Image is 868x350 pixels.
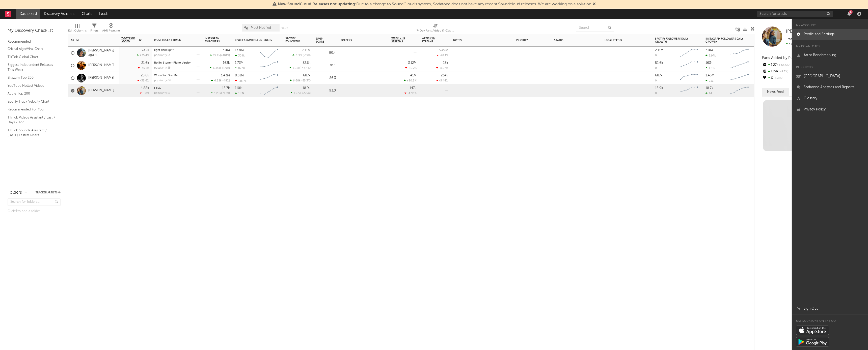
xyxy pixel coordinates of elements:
span: 6.68k [293,79,301,82]
span: Weekly US Streams [391,37,409,43]
span: [PERSON_NAME] [786,29,820,34]
div: popularity: 17 [154,92,170,95]
div: -4.96 % [404,92,417,95]
div: popularity: 51 [154,54,170,57]
div: ( ) [211,92,230,95]
div: +80.8 % [404,79,417,82]
span: 1.29k [214,92,221,95]
svg: Chart title [728,59,751,72]
span: Tracking Since: [DATE] [786,38,816,41]
a: Dashboard [16,9,40,19]
div: 17.8M [235,49,244,52]
div: 2.11M [302,49,311,52]
div: 2.11M [655,49,663,52]
button: 6 [847,12,851,16]
div: My Downloads [792,44,868,50]
a: Discovery Assistant [40,9,78,19]
div: 39.2k [141,49,149,52]
div: 3.4M [706,49,713,52]
div: ( ) [289,66,311,70]
svg: Chart title [258,84,280,97]
div: 147k [410,86,417,90]
span: 1.27k [294,92,300,95]
svg: Chart title [678,47,700,59]
div: Filters [90,21,98,36]
input: Search for folders... [8,198,61,206]
a: Privacy Policy [792,104,868,115]
a: TikTok Global Chart [8,54,56,60]
div: 20.6k [141,74,149,77]
div: 687k [655,74,663,77]
a: Leads [96,9,112,19]
a: Profile and Settings [792,29,868,40]
a: [GEOGRAPHIC_DATA] [792,71,868,82]
div: Legal Status [605,39,637,42]
div: 41M [410,74,417,77]
a: Sign Out [792,303,868,314]
div: 1.43M [706,74,714,77]
div: Recommended [8,39,61,45]
div: A&R Pipeline [102,21,120,36]
div: 18.7k [222,86,230,90]
div: 80.4 [316,50,336,56]
div: ( ) [292,54,311,57]
div: 110k [235,86,242,90]
a: Sodatone Analyses and Reports [792,82,868,93]
div: Use Sodatone on the go [792,318,868,324]
svg: Chart title [678,72,700,84]
svg: Chart title [728,72,751,84]
svg: Chart title [728,84,751,97]
a: YouTube Hottest Videos [8,83,56,89]
div: Folders [341,39,379,42]
a: Spotify Track Velocity Chart [8,99,56,104]
span: 4.88k fans this week [786,43,816,46]
span: 6.35k [213,67,220,70]
div: Click to add a folder. [8,208,61,214]
div: -38.6 % [137,79,149,82]
svg: Chart title [678,84,700,97]
div: My Discovery Checklist [8,28,61,34]
span: Fans Added by Platform [762,56,803,60]
div: 7-Day Fans Added (7-Day Fans Added) [417,28,454,34]
div: 25k [443,61,448,65]
div: Resources [792,65,868,71]
span: Weekly UK Streams [422,37,441,43]
span: -48 % [222,79,229,82]
div: 923 [706,79,714,82]
div: Folders [8,190,22,196]
span: 7-Day Fans Added [121,37,138,43]
button: Notes [789,88,808,96]
div: 163k [706,61,713,65]
div: ( ) [290,92,311,95]
div: 18.9k [303,86,311,90]
div: 87.9k [235,67,246,70]
div: 1.27k [762,62,796,68]
a: [PERSON_NAME] [88,89,114,93]
div: Rollin' Stone - Piano Version [154,62,200,64]
div: Edit Columns [68,28,87,34]
span: New SoundCloud Releases not updating [278,2,355,6]
div: 1.01k [706,67,715,70]
svg: Chart title [678,59,700,72]
div: -58 % [140,92,149,95]
div: 6 [849,10,853,14]
div: 91.1 [316,63,336,69]
span: -35 % [304,54,310,57]
div: 4.88k [141,86,149,90]
div: 93.0 [316,88,336,94]
a: TikTok Videos Assistant / Last 7 Days - Top [8,115,56,125]
div: ( ) [210,54,230,57]
div: 18.9k [655,86,663,90]
div: Spotify Followers Daily Growth [655,37,693,43]
div: Artist [71,39,109,42]
div: -5.44 % [436,79,448,82]
div: 3.97k [706,54,716,57]
a: Biggest Independent Releases This Week [8,62,56,72]
span: +50 % [773,77,782,80]
div: Instagram Followers Daily Growth [706,37,743,43]
div: -8.07 % [436,66,448,70]
a: [PERSON_NAME] [786,29,820,34]
a: [PERSON_NAME] again.. [88,49,116,57]
div: FTSG [154,87,200,90]
a: Charts [78,9,96,19]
